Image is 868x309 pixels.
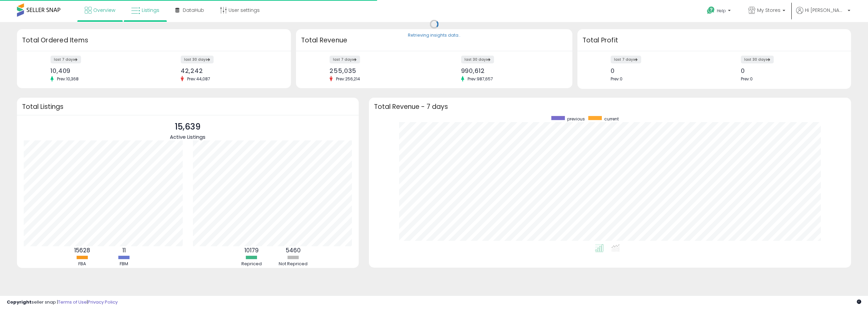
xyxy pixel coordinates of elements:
h3: Total Listings [22,104,354,109]
label: last 7 days [51,56,81,63]
b: 15628 [74,246,90,254]
span: Overview [93,7,115,14]
b: 10179 [244,246,259,254]
div: Retrieving insights data.. [408,33,460,39]
div: 990,612 [461,67,560,74]
span: Help [717,8,726,14]
label: last 30 days [461,56,494,63]
span: Prev: 987,657 [464,76,496,82]
strong: Copyright [7,299,32,305]
span: Prev: 10,368 [54,76,82,82]
h3: Total Revenue - 7 days [374,104,846,109]
span: Prev: 0 [611,76,623,82]
a: Privacy Policy [88,299,118,305]
p: 15,639 [170,120,205,133]
label: last 7 days [330,56,360,63]
a: Terms of Use [58,299,87,305]
b: 11 [122,246,126,254]
span: My Stores [757,7,781,14]
a: Hi [PERSON_NAME] [796,7,850,22]
div: 255,035 [330,67,429,74]
div: 0 [741,67,839,74]
span: Prev: 0 [741,76,753,82]
label: last 30 days [741,56,774,63]
div: FBM [104,261,144,267]
b: 5460 [286,246,301,254]
div: Not Repriced [273,261,314,267]
h3: Total Profit [583,36,846,45]
h3: Total Ordered Items [22,36,286,45]
span: Prev: 256,214 [333,76,363,82]
i: Get Help [707,6,715,15]
span: DataHub [183,7,204,14]
h3: Total Revenue [301,36,567,45]
span: previous [567,116,585,122]
div: 42,242 [181,67,279,74]
span: Prev: 44,087 [184,76,214,82]
span: Hi [PERSON_NAME] [805,7,846,14]
div: FBA [62,261,103,267]
span: Listings [142,7,159,14]
span: current [604,116,619,122]
label: last 7 days [611,56,641,63]
span: Active Listings [170,133,205,140]
label: last 30 days [181,56,214,63]
div: seller snap | | [7,299,118,306]
div: 0 [611,67,709,74]
div: Repriced [231,261,272,267]
a: Help [702,1,737,22]
div: 10,409 [51,67,149,74]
